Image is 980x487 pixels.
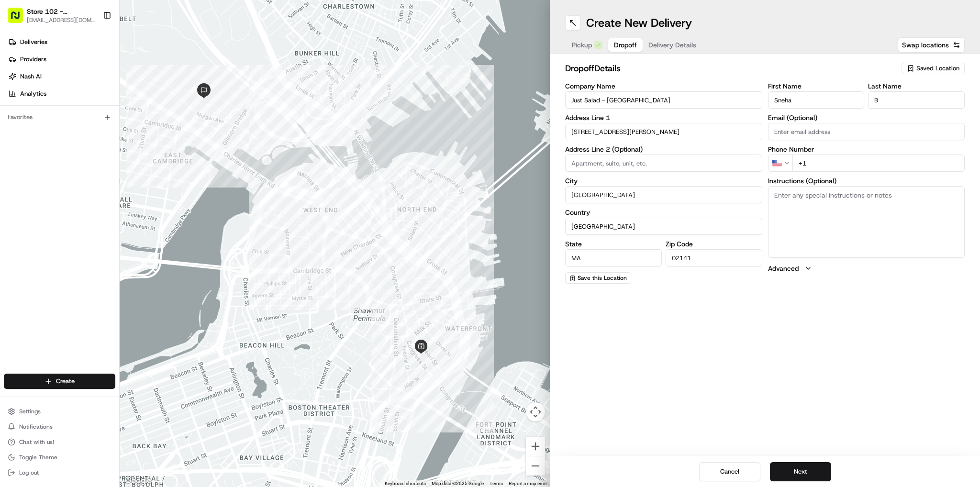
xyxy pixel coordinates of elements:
[565,177,762,184] label: City
[56,377,75,386] span: Create
[768,264,965,273] button: Advanced
[666,241,762,247] label: Zip Code
[768,83,865,89] label: First Name
[792,155,965,172] input: Enter phone number
[526,456,545,476] button: Zoom out
[19,408,41,415] span: Settings
[648,40,696,50] span: Delivery Details
[898,37,965,53] button: Swap locations
[565,241,662,247] label: State
[4,451,115,464] button: Toggle Theme
[565,186,762,203] input: Enter city
[4,69,119,84] a: Nash AI
[565,209,762,216] label: Country
[4,4,99,27] button: Store 102 - [GEOGRAPHIC_DATA] (Just Salad)[EMAIL_ADDRESS][DOMAIN_NAME]
[770,462,831,481] button: Next
[4,110,115,125] div: Favorites
[4,374,115,389] button: Create
[565,91,762,109] input: Enter company name
[27,16,95,24] button: [EMAIL_ADDRESS][DOMAIN_NAME]
[33,91,157,101] div: Start new chat
[20,72,42,81] span: Nash AI
[19,423,53,431] span: Notifications
[572,40,592,50] span: Pickup
[10,140,17,147] div: 📗
[902,62,965,75] button: Saved Location
[10,38,174,54] p: Welcome 👋
[526,437,545,456] button: Zoom in
[586,15,692,31] h1: Create New Delivery
[19,454,57,461] span: Toggle Theme
[27,7,95,16] button: Store 102 - [GEOGRAPHIC_DATA] (Just Salad)
[20,55,46,64] span: Providers
[4,52,119,67] a: Providers
[614,40,637,50] span: Dropoff
[10,91,27,109] img: 1736555255976-a54dd68f-1ca7-489b-9aae-adbdc363a1c4
[565,218,762,235] input: Enter country
[19,469,39,476] span: Log out
[565,155,762,172] input: Apartment, suite, unit, etc.
[4,86,119,101] a: Analytics
[163,94,174,106] button: Start new chat
[565,114,762,121] label: Address Line 1
[385,480,426,487] button: Keyboard shortcuts
[20,89,46,98] span: Analytics
[509,481,547,486] a: Report a map error
[490,481,503,486] a: Terms
[4,34,119,50] a: Deliveries
[565,272,631,284] button: Save this Location
[122,475,154,487] img: Google
[768,114,965,121] label: Email (Optional)
[67,162,116,169] a: Powered byPylon
[25,62,158,72] input: Clear
[768,123,965,140] input: Enter email address
[19,438,54,446] span: Chat with us!
[768,264,799,273] label: Advanced
[768,177,965,184] label: Instructions (Optional)
[20,38,47,46] span: Deliveries
[868,83,965,89] label: Last Name
[4,466,115,479] button: Log out
[33,101,121,109] div: We're available if you need us!
[77,135,157,152] a: 💻API Documentation
[565,62,896,75] h2: dropoff Details
[81,140,89,147] div: 💻
[768,146,965,153] label: Phone Number
[19,139,73,148] span: Knowledge Base
[578,274,627,282] span: Save this Location
[6,135,77,152] a: 📗Knowledge Base
[4,420,115,433] button: Notifications
[565,249,662,266] input: Enter state
[95,162,116,169] span: Pylon
[565,123,762,140] input: Enter address
[868,91,965,109] input: Enter last name
[4,405,115,418] button: Settings
[4,435,115,449] button: Chat with us!
[10,10,29,29] img: Nash
[122,475,154,487] a: Open this area in Google Maps (opens a new window)
[902,40,949,50] span: Swap locations
[916,64,959,73] span: Saved Location
[90,139,154,148] span: API Documentation
[432,481,484,486] span: Map data ©2025 Google
[666,249,762,266] input: Enter zip code
[699,462,760,481] button: Cancel
[565,146,762,153] label: Address Line 2 (Optional)
[565,83,762,89] label: Company Name
[768,91,865,109] input: Enter first name
[526,402,545,421] button: Map camera controls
